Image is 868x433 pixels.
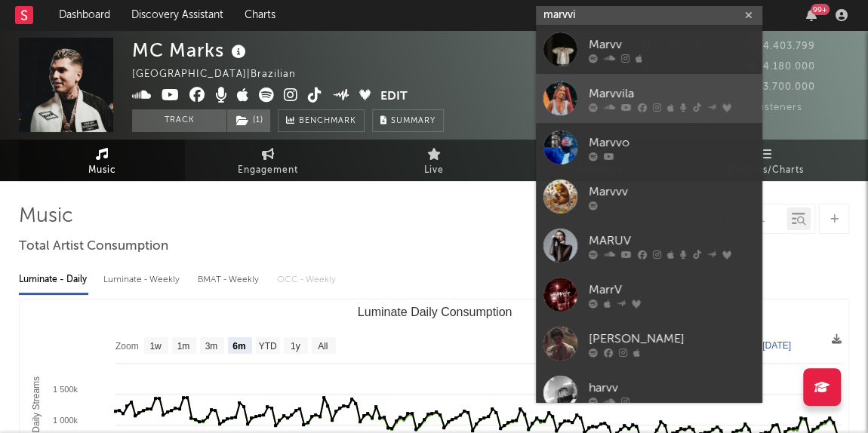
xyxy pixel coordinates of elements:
button: (1) [227,109,270,132]
input: Search for artists [536,6,762,25]
span: Total Artist Consumption [19,238,168,256]
text: 6m [232,341,245,352]
text: 1y [291,341,300,352]
a: Marvvila [536,74,762,123]
span: Summary [391,117,436,125]
span: Live [424,161,444,180]
a: MARUV [536,221,762,270]
a: Playlists/Charts [683,140,849,181]
text: 3m [205,341,218,352]
text: 1m [177,341,190,352]
a: [PERSON_NAME] [536,319,762,368]
div: Luminate - Daily [19,267,88,293]
a: Live [351,140,517,181]
text: 1 000k [53,416,78,425]
a: Marvvv [536,172,762,221]
div: harvv [589,379,755,398]
text: 1w [149,341,162,352]
text: Zoom [115,341,139,352]
div: MARUV [589,232,755,250]
div: [PERSON_NAME] [589,330,755,349]
div: MC Marks [132,38,250,63]
text: Luminate Daily Consumption [358,306,512,318]
span: Playlists/Charts [729,161,804,180]
div: Luminate - Weekly [103,267,183,293]
a: Marvv [536,25,762,74]
span: Engagement [238,161,298,180]
a: Audience [517,140,683,181]
span: 4.180.000 [746,62,815,72]
button: 99+ [806,9,817,21]
span: Music [88,161,116,180]
button: Summary [372,109,444,132]
div: [GEOGRAPHIC_DATA] | Brazilian [132,66,313,84]
span: 4.403.799 [746,41,815,51]
a: Engagement [185,140,351,181]
text: All [318,341,328,352]
span: ( 1 ) [226,109,271,132]
div: MarrV [589,281,755,299]
div: Marvvo [589,134,755,152]
text: 1 500k [53,385,78,394]
span: Benchmark [299,112,356,131]
div: Marvv [589,36,755,54]
a: MarrV [536,270,762,319]
a: Benchmark [278,109,365,132]
div: Marvvv [589,183,755,201]
button: Edit [380,88,408,106]
a: Marvvo [536,123,762,172]
text: [DATE] [762,340,791,351]
div: Marvvila [589,85,755,103]
span: 3.700.000 [746,82,815,92]
div: BMAT - Weekly [198,267,262,293]
a: harvv [536,368,762,417]
a: Music [19,140,185,181]
div: 99 + [811,4,830,15]
button: Track [132,109,226,132]
text: YTD [259,341,277,352]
